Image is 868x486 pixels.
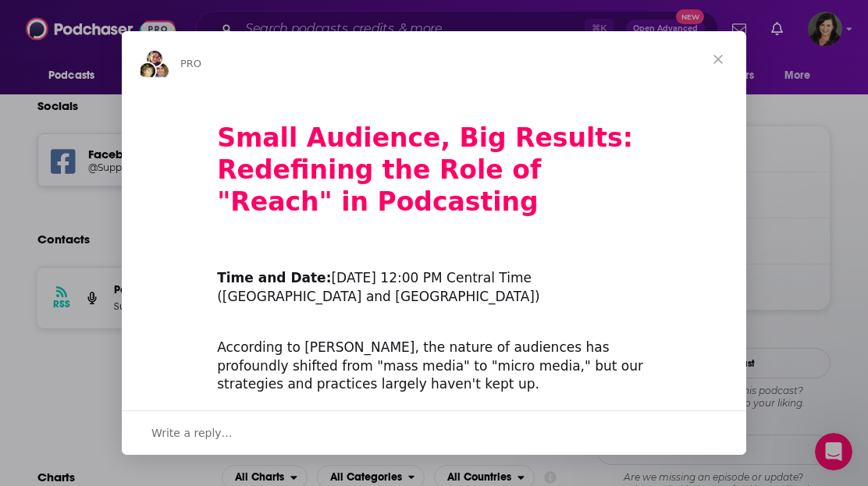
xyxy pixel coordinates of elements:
b: Small Audience, Big Results: Redefining the Role of "Reach" in Podcasting [217,122,633,217]
span: PRO [180,58,201,69]
div: ​ [DATE] 12:00 PM Central Time ([GEOGRAPHIC_DATA] and [GEOGRAPHIC_DATA]) [217,251,651,307]
img: Barbara avatar [138,62,157,80]
img: Sydney avatar [145,49,164,68]
img: Dave avatar [151,62,170,80]
span: Close [690,31,746,87]
span: Write a reply… [151,423,233,443]
b: Time and Date: [217,270,331,286]
div: According to [PERSON_NAME], the nature of audiences has profoundly shifted from "mass media" to "... [217,320,651,394]
div: Open conversation and reply [122,410,746,455]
